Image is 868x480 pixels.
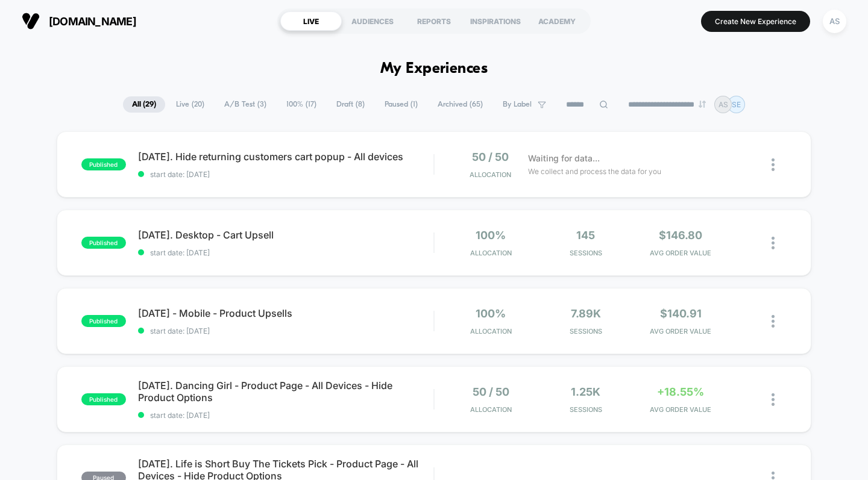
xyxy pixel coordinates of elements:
span: Allocation [470,249,512,257]
span: [DATE] - Mobile - Product Upsells [138,307,434,319]
span: Allocation [470,170,511,179]
img: close [772,237,775,249]
span: [DOMAIN_NAME] [49,15,136,28]
div: INSPIRATIONS [465,11,526,31]
button: [DOMAIN_NAME] [18,11,140,31]
span: +18.55% [657,385,704,398]
span: 100% [476,307,506,320]
img: close [772,393,775,406]
img: Visually logo [22,12,40,30]
img: end [699,101,706,108]
span: Sessions [541,327,630,335]
span: Draft ( 8 ) [327,96,374,113]
span: AVG ORDER VALUE [637,249,725,257]
span: $140.91 [660,307,702,320]
button: AS [819,9,850,34]
span: 7.89k [571,307,601,320]
div: AUDIENCES [342,11,403,31]
p: AS [719,100,728,109]
span: published [81,315,126,327]
div: AS [823,10,846,33]
span: 50 / 50 [472,151,509,163]
span: Sessions [541,405,630,414]
div: REPORTS [403,11,465,31]
span: Live ( 20 ) [167,96,213,113]
button: Create New Experience [701,11,810,32]
p: SE [732,100,741,109]
span: start date: [DATE] [138,326,434,335]
span: 50 / 50 [473,385,509,398]
span: Paused ( 1 ) [376,96,427,113]
div: LIVE [280,11,342,31]
span: AVG ORDER VALUE [637,405,725,414]
span: 100% [476,229,506,242]
span: 100% ( 17 ) [277,96,325,113]
span: Waiting for data... [528,152,600,165]
span: 1.25k [571,385,600,398]
span: All ( 29 ) [123,96,165,113]
span: [DATE]. Dancing Girl - Product Page - All Devices - Hide Product Options [138,379,434,404]
span: [DATE]. Desktop - Cart Upsell [138,229,434,241]
span: Sessions [541,249,630,257]
h1: My Experiences [380,60,488,78]
span: AVG ORDER VALUE [637,327,725,335]
span: Allocation [470,327,512,335]
span: [DATE]. Hide returning customers cart popup - All devices [138,151,434,163]
span: start date: [DATE] [138,170,434,179]
span: start date: [DATE] [138,411,434,420]
span: Archived ( 65 ) [429,96,492,113]
img: close [772,315,775,328]
span: Allocation [470,405,512,414]
span: published [81,158,126,170]
span: start date: [DATE] [138,248,434,257]
span: 145 [576,229,595,242]
span: published [81,237,126,249]
div: ACADEMY [526,11,588,31]
span: We collect and process the data for you [528,166,661,177]
span: A/B Test ( 3 ) [215,96,275,113]
img: close [772,158,775,171]
span: published [81,393,126,405]
span: $146.80 [659,229,702,242]
span: By Label [503,100,532,109]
